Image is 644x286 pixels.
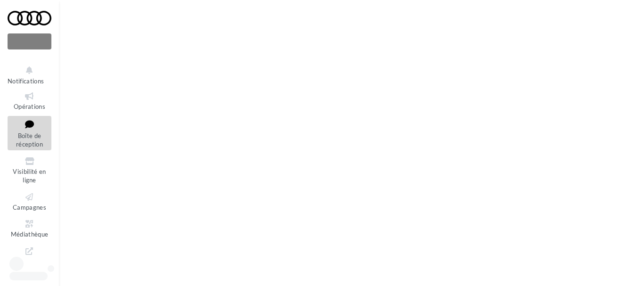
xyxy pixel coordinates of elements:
[8,33,51,49] div: Nouvelle campagne
[13,168,46,184] span: Visibilité en ligne
[8,190,51,213] a: Campagnes
[16,132,43,148] span: Boîte de réception
[8,154,51,186] a: Visibilité en ligne
[11,230,49,238] span: Médiathèque
[8,217,51,240] a: Médiathèque
[8,116,51,150] a: Boîte de réception
[14,103,45,110] span: Opérations
[8,244,51,285] a: PLV et print personnalisable
[13,204,46,211] span: Campagnes
[8,77,44,85] span: Notifications
[8,89,51,112] a: Opérations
